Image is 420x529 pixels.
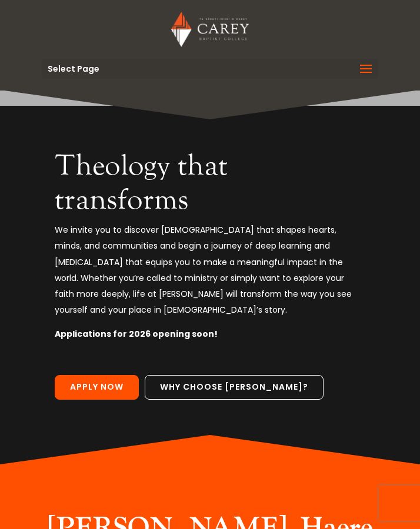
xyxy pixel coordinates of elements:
p: We invite you to discover [DEMOGRAPHIC_DATA] that shapes hearts, minds, and communities and begin... [55,222,365,326]
strong: Applications for 2026 opening soon! [55,328,218,340]
span: Select Page [48,65,99,73]
h2: Theology that transforms [55,149,365,222]
img: Carey Baptist College [171,12,248,47]
a: Apply Now [55,375,139,400]
a: Why choose [PERSON_NAME]? [145,375,324,400]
